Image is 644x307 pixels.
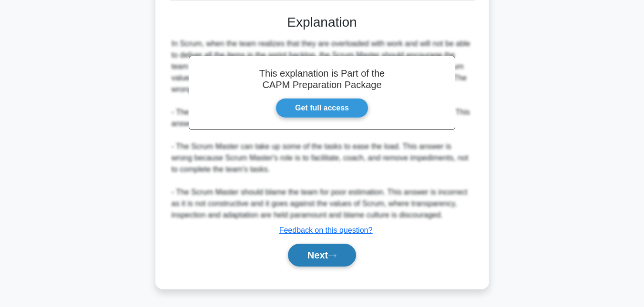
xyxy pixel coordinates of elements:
div: In Scrum, when the team realizes that they are overloaded with work and will not be able to deliv... [172,38,473,221]
a: Feedback on this question? [279,226,373,234]
a: Get full access [276,98,368,118]
button: Next [288,244,356,267]
h3: Explanation [174,14,471,30]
